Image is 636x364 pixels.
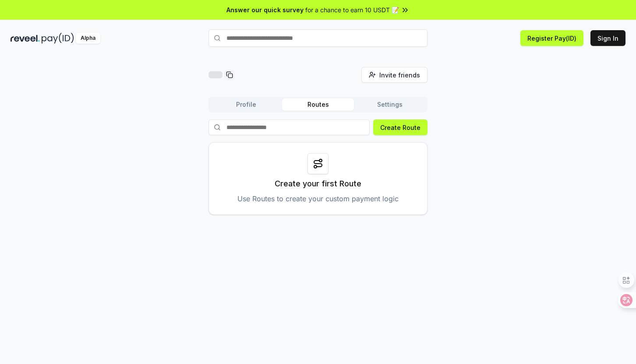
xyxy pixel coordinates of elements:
span: Answer our quick survey [226,5,304,14]
p: Create your first Route [275,178,361,190]
span: Invite friends [379,70,420,80]
span: for a chance to earn 10 USDT 📝 [305,5,399,14]
img: pay_id [42,33,74,44]
button: Register Pay(ID) [520,30,583,46]
div: Alpha [76,33,100,44]
button: Sign In [590,30,625,46]
button: Settings [354,98,426,111]
button: Routes [282,98,354,111]
button: Invite friends [361,67,428,83]
p: Use Routes to create your custom payment logic [237,193,399,204]
button: Profile [210,98,282,111]
img: reveel_dark [11,33,40,44]
button: Create Route [373,119,428,135]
